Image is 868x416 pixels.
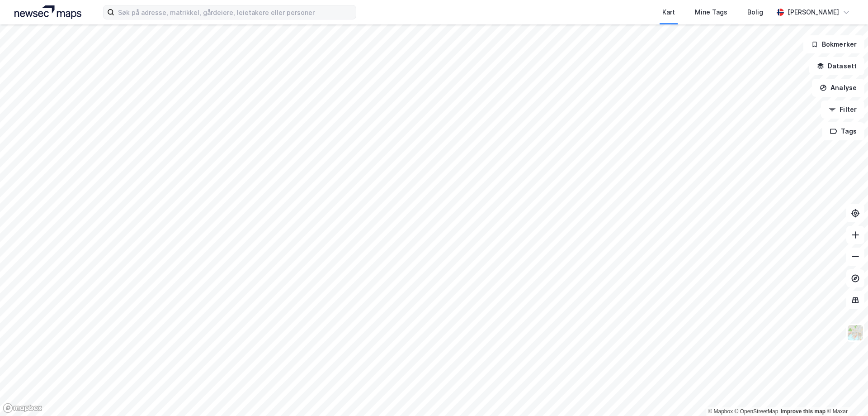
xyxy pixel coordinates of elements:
div: Bolig [747,7,763,18]
div: Mine Tags [695,7,727,18]
iframe: Chat Widget [823,373,868,416]
a: Mapbox homepage [3,403,42,413]
div: [PERSON_NAME] [788,7,839,18]
div: Kontrollprogram for chat [823,373,868,416]
a: Mapbox [708,408,733,415]
button: Filter [821,100,864,119]
a: OpenStreetMap [735,408,778,415]
button: Datasett [809,57,864,75]
input: Søk på adresse, matrikkel, gårdeiere, leietakere eller personer [114,5,356,19]
button: Bokmerker [803,35,864,53]
button: Analyse [812,79,864,97]
a: Improve this map [781,408,826,415]
img: logo.a4113a55bc3d86da70a041830d287a7e.svg [14,5,81,19]
div: Kart [662,7,675,18]
button: Tags [822,122,864,140]
img: Z [847,324,864,341]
